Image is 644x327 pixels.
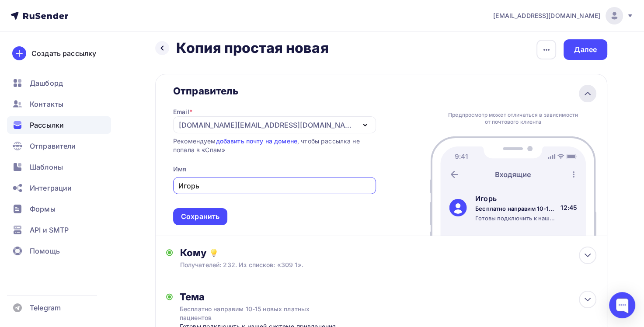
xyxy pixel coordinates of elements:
div: Рекомендуем , чтобы рассылка не попала в «Спам» [173,137,376,154]
div: Создать рассылку [31,48,96,59]
div: Бесплатно направим 10-15 новых платных пациентов [180,305,335,322]
span: Отправители [30,141,76,151]
div: Email [173,108,192,116]
span: Интеграции [30,183,72,193]
span: Формы [30,204,56,214]
div: Игорь [475,193,557,204]
span: API и SMTP [30,225,69,235]
span: Дашборд [30,78,63,88]
div: Кому [180,247,596,259]
h2: Копия простая новая [176,39,329,57]
a: Формы [7,200,111,218]
a: Рассылки [7,116,111,134]
a: добавить почту на домене [216,137,297,145]
span: Шаблоны [30,162,63,172]
a: Отправители [7,137,111,155]
div: Готовы подключить к нашей системе привлечения пациентов [475,214,557,222]
div: Получателей: 232. Из списков: «309 1». [180,261,554,269]
button: [DOMAIN_NAME][EMAIL_ADDRESS][DOMAIN_NAME] [173,116,376,133]
span: Контакты [30,99,63,109]
span: [EMAIL_ADDRESS][DOMAIN_NAME] [493,11,600,20]
div: Далее [574,45,597,55]
div: Тема [180,291,352,303]
div: Предпросмотр может отличаться в зависимости от почтового клиента [446,111,581,125]
div: Бесплатно направим 10-15 новых платных пациентов [475,205,557,212]
span: Telegram [30,303,61,313]
span: Помощь [30,246,60,256]
div: Имя [173,165,186,174]
span: Рассылки [30,120,64,130]
a: Дашборд [7,74,111,92]
a: Шаблоны [7,158,111,176]
a: Контакты [7,95,111,113]
div: Отправитель [173,85,376,97]
a: [EMAIL_ADDRESS][DOMAIN_NAME] [493,7,634,24]
div: 12:45 [560,203,577,212]
div: Сохранить [181,212,219,222]
div: [DOMAIN_NAME][EMAIL_ADDRESS][DOMAIN_NAME] [179,120,355,130]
